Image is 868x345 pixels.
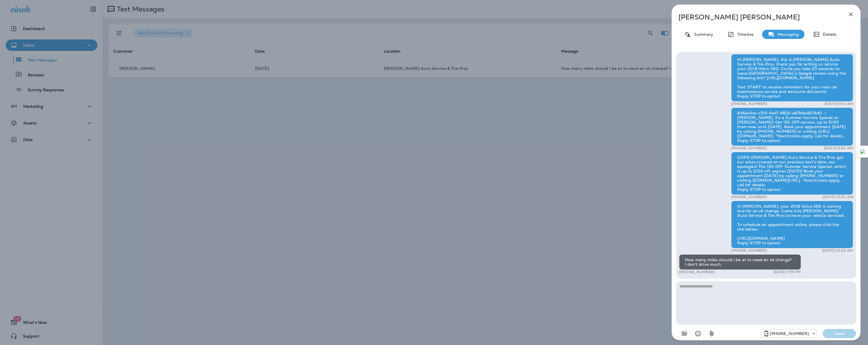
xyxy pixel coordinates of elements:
p: [DATE] 8:02 AM [824,146,853,150]
div: 846a14ce-c310-4af7-9802-e87b6e8074d0 | [PERSON_NAME] it's a Summer Service Special at [PERSON_NAM... [731,108,853,146]
p: Timeline [734,32,753,37]
p: [DATE] 8:01 AM [825,102,853,106]
div: OOPS! [PERSON_NAME] Auto Service & Tire Pros got our wires crossed on our previous text's date, o... [731,152,853,195]
p: [PHONE_NUMBER] [731,146,767,150]
p: Details [820,32,837,37]
p: Messaging [775,32,799,37]
p: [PHONE_NUMBER] [770,331,809,336]
div: +1 (831) 230-8949 [761,330,817,337]
div: Hi [PERSON_NAME], your 2018 Volvo S60 is coming due for an oil change. Come into [PERSON_NAME] Au... [731,201,853,248]
p: Summary [691,32,713,37]
div: Hi [PERSON_NAME], this is [PERSON_NAME] Auto Service & Tire Pros, thank you for letting us servic... [731,54,853,102]
button: Add in a premade template [678,328,690,339]
p: [DATE] 1:59 PM [773,270,801,274]
img: Detect Auto [860,149,865,154]
p: [PHONE_NUMBER] [731,248,767,253]
p: [PERSON_NAME] [PERSON_NAME] [678,13,835,21]
p: [DATE] 10:05 AM [822,248,853,253]
p: [PHONE_NUMBER] [731,102,767,106]
p: [PHONE_NUMBER] [731,195,767,199]
p: [PHONE_NUMBER] [679,270,715,274]
div: How many miles should I be at to need an oil change? I don't drive much. [679,254,801,270]
button: Select an emoji [692,328,704,339]
p: [DATE] 10:32 AM [822,195,853,199]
